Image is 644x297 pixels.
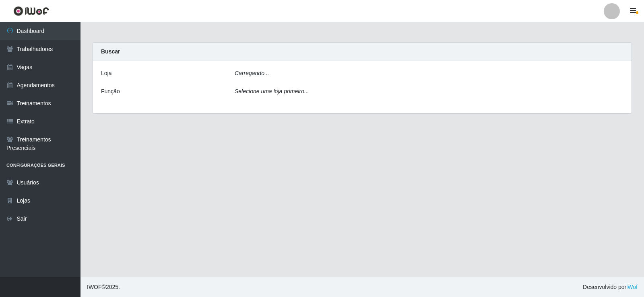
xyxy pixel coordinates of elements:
label: Função [101,87,120,96]
i: Selecione uma loja primeiro... [235,88,309,94]
img: CoreUI Logo [13,6,49,16]
a: iWof [626,284,638,290]
label: Loja [101,69,111,78]
span: IWOF [87,284,102,290]
strong: Buscar [101,48,120,55]
span: © 2025 . [87,283,120,291]
i: Carregando... [235,70,269,76]
span: Desenvolvido por [583,283,638,291]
